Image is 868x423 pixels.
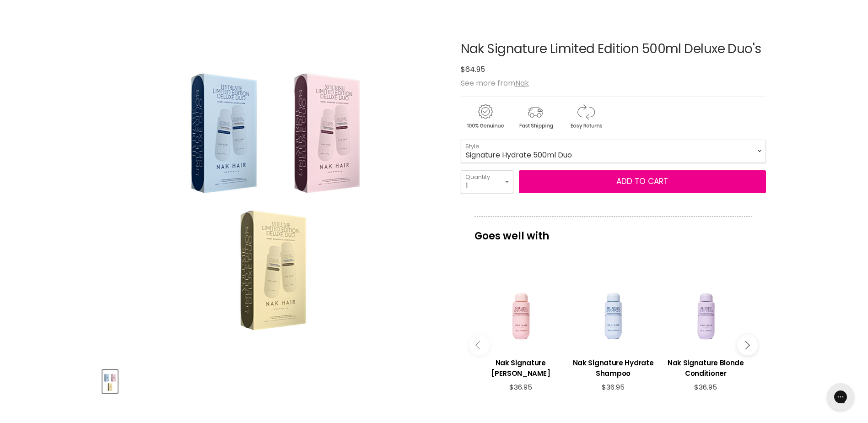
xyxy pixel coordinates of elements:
div: Product thumbnails [101,367,446,393]
button: Add to cart [519,170,766,193]
a: View product:Nak Signature Hydrate Shampoo [571,351,655,383]
h1: Nak Signature Limited Edition 500ml Deluxe Duo's [461,42,766,56]
img: Nak Signature Limited Edition 500ml Deluxe Duo's [173,30,373,350]
span: $36.95 [694,382,717,392]
h3: Nak Signature Hydrate Shampoo [571,358,655,379]
p: Goes well with [474,216,752,246]
span: $64.95 [461,64,485,75]
img: returns.gif [561,103,610,130]
span: $36.95 [509,382,532,392]
img: Nak Signature Limited Edition 500ml Deluxe Duo's [103,371,117,392]
span: $36.95 [602,382,625,392]
span: See more from [461,78,529,88]
img: genuine.gif [461,103,509,130]
a: View product:Nak Signature Blonde Conditioner [664,351,747,383]
img: shipping.gif [511,103,560,130]
a: View product:Nak Signature Nourish Shampoo [479,351,562,383]
select: Quantity [461,170,513,193]
a: Nak [515,78,529,88]
div: Nak Signature Limited Edition 500ml Deluxe Duo's image. Click or Scroll to Zoom. [102,19,444,361]
iframe: Gorgias live chat messenger [822,380,859,414]
h3: Nak Signature Blonde Conditioner [664,358,747,379]
button: Nak Signature Limited Edition 500ml Deluxe Duo's [102,370,118,393]
h3: Nak Signature [PERSON_NAME] [479,358,562,379]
